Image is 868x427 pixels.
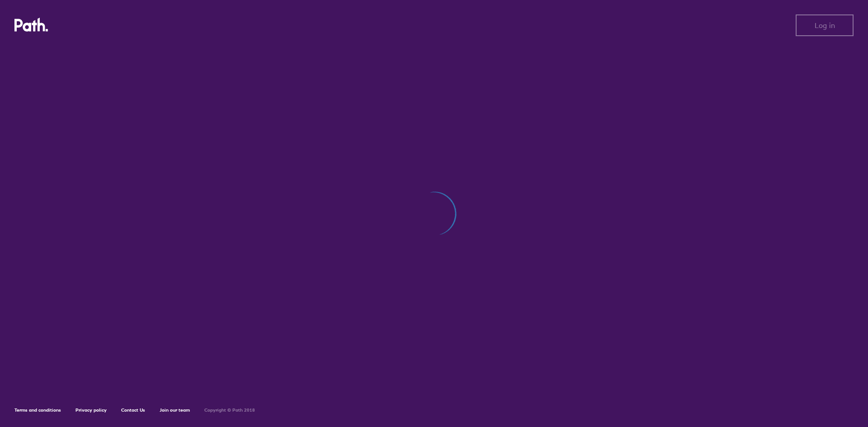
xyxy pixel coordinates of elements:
[815,21,835,29] span: Log in
[204,408,255,413] h6: Copyright © Path 2018
[75,407,107,413] a: Privacy policy
[14,407,61,413] a: Terms and conditions
[160,407,190,413] a: Join our team
[796,14,854,36] button: Log in
[121,407,145,413] a: Contact Us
